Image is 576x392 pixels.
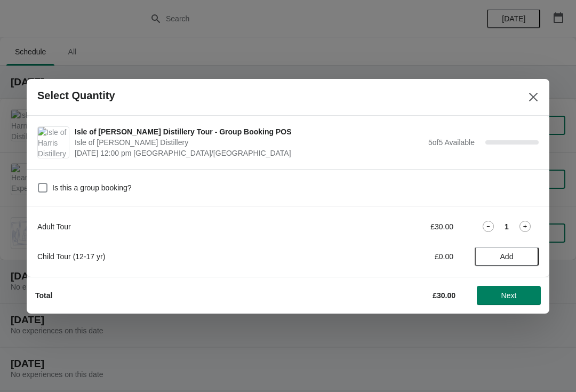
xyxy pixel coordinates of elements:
span: Isle of [PERSON_NAME] Distillery [75,137,423,148]
button: Add [475,247,539,266]
span: [DATE] 12:00 pm [GEOGRAPHIC_DATA]/[GEOGRAPHIC_DATA] [75,148,423,158]
img: Isle of Harris Distillery Tour - Group Booking POS | Isle of Harris Distillery | October 9 | 12:0... [38,127,69,158]
span: Isle of [PERSON_NAME] Distillery Tour - Group Booking POS [75,126,423,137]
span: Next [501,291,517,300]
h2: Select Quantity [37,90,115,102]
button: Close [524,87,543,107]
span: Is this a group booking? [52,182,132,193]
span: 5 of 5 Available [428,138,475,147]
span: Add [500,252,514,261]
div: £0.00 [355,251,453,262]
strong: Total [35,291,52,300]
strong: 1 [505,221,509,232]
strong: £30.00 [433,291,455,300]
div: £30.00 [355,221,453,232]
div: Child Tour (12-17 yr) [37,251,333,262]
button: Next [477,286,541,305]
div: Adult Tour [37,221,333,232]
